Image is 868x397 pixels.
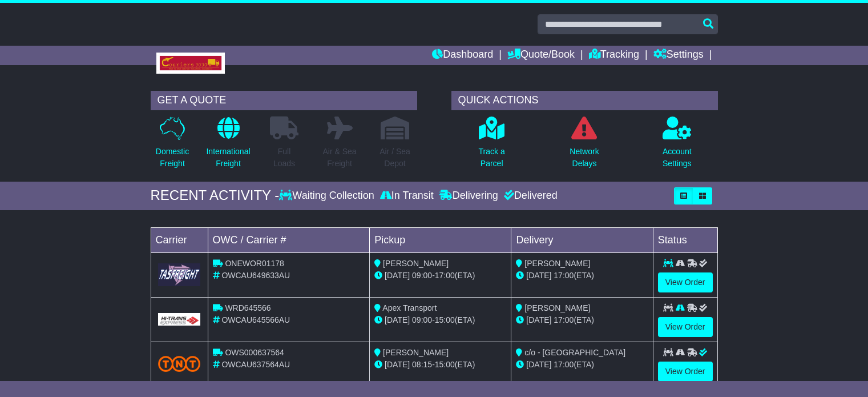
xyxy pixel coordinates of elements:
[221,271,290,280] span: OWCAU649633AU
[554,360,574,369] span: 17:00
[524,303,590,312] span: [PERSON_NAME]
[435,271,455,280] span: 17:00
[385,360,410,369] span: [DATE]
[478,116,506,176] a: Track aParcel
[374,314,506,326] div: - (ETA)
[432,46,493,65] a: Dashboard
[570,146,599,170] p: Network Delays
[383,259,449,268] span: [PERSON_NAME]
[658,317,713,337] a: View Order
[524,259,590,268] span: [PERSON_NAME]
[385,315,410,324] span: [DATE]
[658,272,713,292] a: View Order
[270,146,298,170] p: Full Loads
[385,271,410,280] span: [DATE]
[206,146,250,170] p: International Freight
[158,263,201,286] img: GetCarrierServiceLogo
[451,91,718,110] div: QUICK ACTIONS
[554,271,574,280] span: 17:00
[151,187,280,204] div: RECENT ACTIVITY -
[516,359,648,371] div: (ETA)
[412,360,432,369] span: 08:15
[662,116,692,176] a: AccountSettings
[653,46,704,65] a: Settings
[516,270,648,282] div: (ETA)
[554,315,574,324] span: 17:00
[501,190,558,202] div: Delivered
[221,360,290,369] span: OWCAU637564AU
[526,271,551,280] span: [DATE]
[507,46,575,65] a: Quote/Book
[658,362,713,382] a: View Order
[524,348,625,357] span: c/o - [GEOGRAPHIC_DATA]
[437,190,501,202] div: Delivering
[569,116,599,176] a: NetworkDelays
[158,313,201,326] img: GetCarrierServiceLogo
[208,227,370,252] td: OWC / Carrier #
[479,146,505,170] p: Track a Parcel
[526,360,551,369] span: [DATE]
[435,360,455,369] span: 15:00
[526,315,551,324] span: [DATE]
[380,146,410,170] p: Air / Sea Depot
[205,116,251,176] a: InternationalFreight
[225,303,271,312] span: WRD645566
[370,227,511,252] td: Pickup
[511,227,653,252] td: Delivery
[435,315,455,324] span: 15:00
[663,146,692,170] p: Account Settings
[221,315,290,324] span: OWCAU645566AU
[374,359,506,371] div: - (ETA)
[322,146,356,170] p: Air & Sea Freight
[653,227,717,252] td: Status
[156,146,189,170] p: Domestic Freight
[412,271,432,280] span: 09:00
[377,190,437,202] div: In Transit
[412,315,432,324] span: 09:00
[225,259,284,268] span: ONEWOR01178
[225,348,284,357] span: OWS000637564
[516,314,648,326] div: (ETA)
[155,116,189,176] a: DomesticFreight
[589,46,639,65] a: Tracking
[382,303,437,312] span: Apex Transport
[383,348,449,357] span: [PERSON_NAME]
[151,91,417,110] div: GET A QUOTE
[279,190,377,202] div: Waiting Collection
[374,270,506,282] div: - (ETA)
[151,227,208,252] td: Carrier
[158,356,201,371] img: TNT_Domestic.png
